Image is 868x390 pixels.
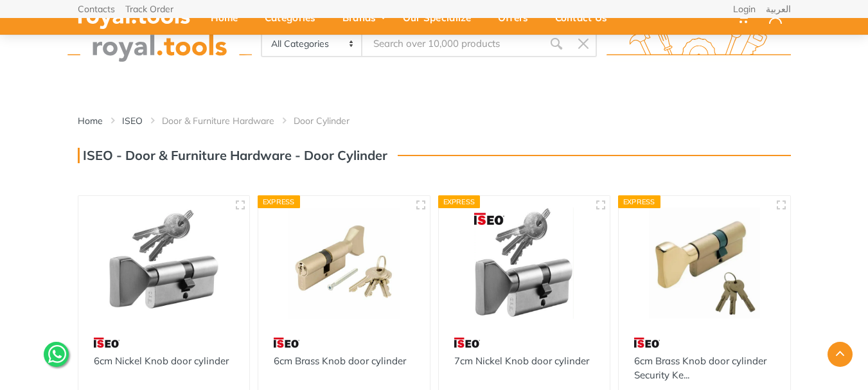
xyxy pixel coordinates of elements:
[162,114,274,127] a: Door & Furniture Hardware
[78,148,387,163] h3: ISEO - Door & Furniture Hardware - Door Cylinder
[262,31,363,56] select: Category
[733,4,756,13] a: Login
[78,114,103,127] a: Home
[270,208,418,319] img: Royal Tools - 6cm Brass Knob door cylinder
[125,4,173,13] a: Track Order
[90,208,238,319] img: Royal Tools - 6cm Nickel Knob door cylinder
[122,114,143,127] a: ISEO
[362,30,542,57] input: Site search
[78,114,791,127] nav: breadcrumb
[450,208,599,319] img: Royal Tools - 7cm Nickel Knob door cylinder
[438,195,481,208] div: Express
[618,195,660,208] div: Express
[294,114,369,127] li: Door Cylinder
[630,208,779,319] img: Royal Tools - 6cm Brass Knob door cylinder Security Key (3 Keys)
[634,332,660,354] img: 6.webp
[94,332,120,354] img: 6.webp
[67,26,252,62] img: royal.tools Logo
[78,4,115,13] a: Contacts
[607,26,791,62] img: royal.tools Logo
[258,195,300,208] div: Express
[766,4,791,13] a: العربية
[274,332,299,354] img: 6.webp
[454,332,480,354] img: 6.webp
